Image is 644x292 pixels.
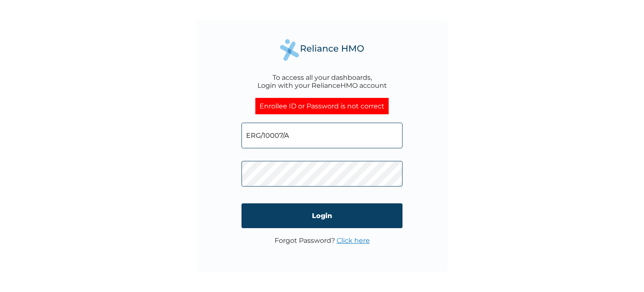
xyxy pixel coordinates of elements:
div: To access all your dashboards, Login with your RelianceHMO account [257,74,387,89]
a: Click here [337,237,370,245]
img: Reliance Health's Logo [280,39,364,61]
input: Login [241,203,402,228]
div: Enrollee ID or Password is not correct [255,98,389,114]
input: Email address or HMO ID [241,123,402,148]
p: Forgot Password? [275,237,370,245]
